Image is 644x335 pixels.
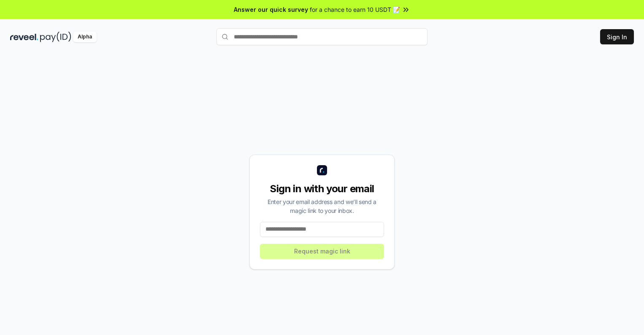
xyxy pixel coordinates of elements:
[260,182,384,196] div: Sign in with your email
[10,32,38,42] img: reveel_dark
[600,29,634,44] button: Sign In
[40,32,71,42] img: pay_id
[310,5,400,14] span: for a chance to earn 10 USDT 📝
[317,165,327,175] img: logo_small
[234,5,308,14] span: Answer our quick survey
[260,197,384,215] div: Enter your email address and we’ll send a magic link to your inbox.
[73,32,97,42] div: Alpha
